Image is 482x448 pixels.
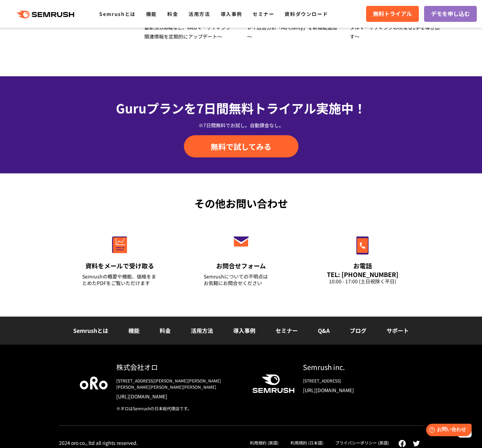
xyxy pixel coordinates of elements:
div: Semrush inc. [303,362,403,372]
span: 「Semrush」国内登録アカウント10,000突破！ ～新機能続々リリース！ディスプレイ広告分析「Ad Clarity」を新機能追加～ [247,6,337,40]
a: 資料をメールで受け取る Semrushの概要や機能、価格をまとめたPDFをご覧いただけます [68,222,172,295]
img: twitter [413,441,420,446]
img: oro company [80,377,108,389]
span: 『Semrush』国内利用アカウント7,000突破！新機能、続々アップデート ～デジタルマーケティングの次なる1手を導き出す～ [350,6,440,40]
div: [STREET_ADDRESS][PERSON_NAME][PERSON_NAME][PERSON_NAME][PERSON_NAME][PERSON_NAME] [116,378,241,390]
div: その他お問い合わせ [59,196,423,211]
div: [STREET_ADDRESS] [303,378,403,384]
a: 利用規約 (英語) [250,440,279,446]
a: Semrushとは [73,326,108,335]
a: 資料ダウンロード [285,10,328,17]
div: お電話 [325,261,400,270]
a: 導入事例 [221,10,242,17]
a: 料金 [167,10,178,17]
a: [URL][DOMAIN_NAME] [116,393,241,400]
div: Semrushの概要や機能、価格をまとめたPDFをご覧いただけます [82,273,157,286]
div: ※オロはSemrushの日本総代理店です。 [116,405,241,412]
span: 無料トライアル実施中！ [229,99,366,117]
div: 株式会社オロ [116,362,241,372]
a: 活用方法 [191,326,213,335]
div: お問合せフォーム [204,261,279,270]
a: プライバシーポリシー (英語) [335,440,389,446]
a: セミナー [276,326,298,335]
span: デモを申し込む [431,9,470,18]
div: Semrushについての不明点は お気軽にお問合せください [204,273,279,286]
span: Semrushの新オウンドメディア 「Semrush Japan Blog」開設！～世界の最新SEO情報など、Webマーケティング関連情報を定期的にアップデート～ [144,6,235,40]
a: ブログ [350,326,366,335]
div: 資料をメールで受け取る [82,261,157,270]
a: Semrushとは [99,10,135,17]
span: 無料で試してみる [211,141,271,152]
a: お問合せフォーム Semrushについての不明点はお気軽にお問合せください [189,222,293,295]
a: 無料トライアル [366,6,419,22]
a: 導入事例 [233,326,255,335]
a: 機能 [146,10,157,17]
a: 無料で試してみる [184,135,298,157]
div: Guruプランを7日間 [59,98,423,117]
a: サポート [387,326,409,335]
a: 料金 [160,326,171,335]
a: Q&A [318,326,330,335]
img: facebook [398,440,406,447]
div: 2024 oro co., ltd all rights reserved. [59,440,138,446]
div: ※7日間無料でお試し。自動課金なし。 [59,122,423,129]
a: セミナー [253,10,274,17]
a: [URL][DOMAIN_NAME] [303,387,403,394]
a: 利用規約 (日本語) [290,440,323,446]
a: デモを申し込む [424,6,477,22]
iframe: Help widget launcher [420,421,474,440]
div: TEL: [PHONE_NUMBER] [325,270,400,278]
span: 無料トライアル [373,9,412,18]
a: 機能 [128,326,139,335]
a: 活用方法 [188,10,210,17]
div: 10:00 - 17:00 (土日祝除く平日) [325,278,400,285]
